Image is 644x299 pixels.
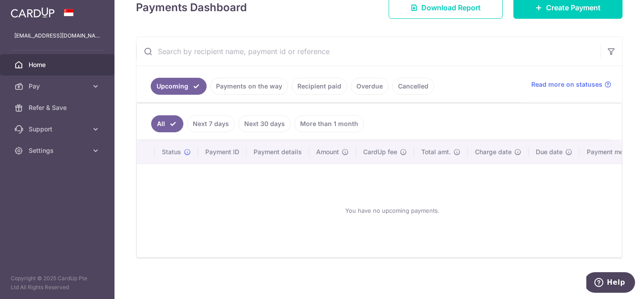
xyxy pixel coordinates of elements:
[198,140,246,164] th: Payment ID
[421,2,481,13] span: Download Report
[187,115,235,132] a: Next 7 days
[531,80,602,89] span: Read more on statuses
[294,115,364,132] a: More than 1 month
[162,147,181,156] span: Status
[238,115,291,132] a: Next 30 days
[151,115,183,132] a: All
[29,146,88,155] span: Settings
[292,78,347,95] a: Recipient paid
[148,171,637,250] div: You have no upcoming payments.
[536,147,563,156] span: Due date
[363,147,397,156] span: CardUp fee
[546,2,601,13] span: Create Payment
[151,78,207,95] a: Upcoming
[586,272,635,295] iframe: Opens a widget where you can find more information
[351,78,389,95] a: Overdue
[136,37,601,66] input: Search by recipient name, payment id or reference
[11,7,55,18] img: CardUp
[475,147,512,156] span: Charge date
[29,82,88,91] span: Pay
[421,147,451,156] span: Total amt.
[531,80,611,89] a: Read more on statuses
[29,60,88,69] span: Home
[29,103,88,112] span: Refer & Save
[316,147,339,156] span: Amount
[29,125,88,134] span: Support
[392,78,434,95] a: Cancelled
[14,31,100,40] p: [EMAIL_ADDRESS][DOMAIN_NAME]
[246,140,309,164] th: Payment details
[210,78,288,95] a: Payments on the way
